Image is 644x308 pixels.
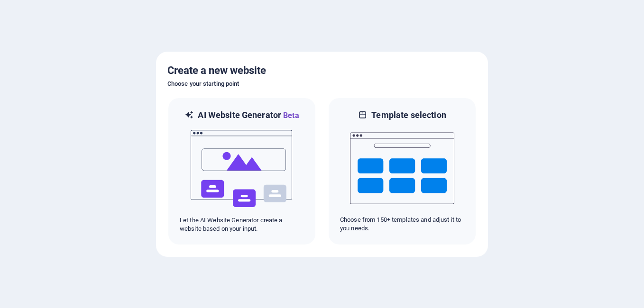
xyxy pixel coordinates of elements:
[167,97,316,245] div: AI Website GeneratorBetaaiLet the AI Website Generator create a website based on your input.
[328,97,477,245] div: Template selectionChoose from 150+ templates and adjust it to you needs.
[190,121,294,216] img: ai
[167,78,477,90] h6: Choose your starting point
[167,63,477,78] h5: Create a new website
[340,216,464,233] p: Choose from 150+ templates and adjust it to you needs.
[281,111,299,120] span: Beta
[180,216,304,233] p: Let the AI Website Generator create a website based on your input.
[198,109,299,121] h6: AI Website Generator
[371,109,446,121] h6: Template selection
